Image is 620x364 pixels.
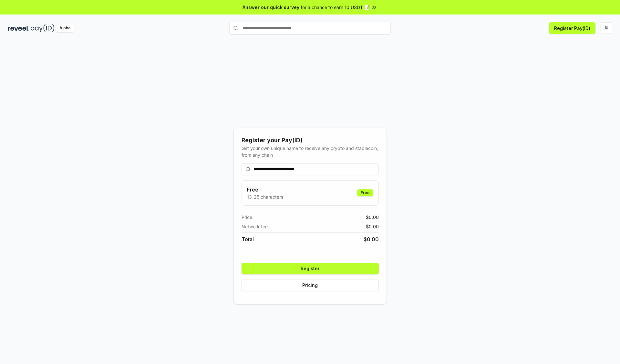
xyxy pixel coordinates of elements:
[242,145,379,158] div: Get your own unique name to receive any crypto and stablecoin, from any chain
[243,4,299,11] span: Answer our quick survey
[549,22,595,34] button: Register Pay(ID)
[366,214,379,221] span: $ 0.00
[301,4,370,11] span: for a chance to earn 10 USDT 📝
[31,24,55,32] img: pay_id
[242,136,379,145] div: Register your Pay(ID)
[8,24,29,32] img: reveel_dark
[56,24,74,32] div: Alpha
[242,214,252,221] span: Price
[364,235,379,243] span: $ 0.00
[357,189,373,196] div: Free
[242,223,268,230] span: Network fee
[242,263,379,274] button: Register
[247,186,283,193] h3: Free
[366,223,379,230] span: $ 0.00
[242,280,379,291] button: Pricing
[242,235,254,243] span: Total
[247,193,283,200] p: 13-25 characters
